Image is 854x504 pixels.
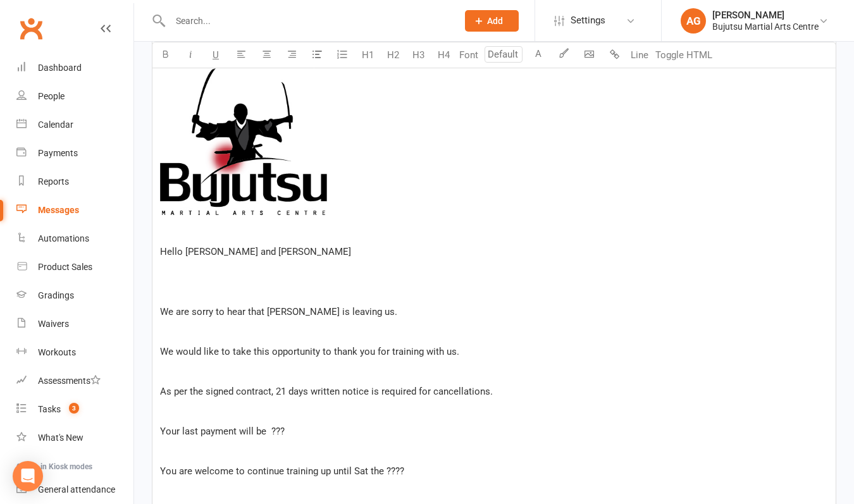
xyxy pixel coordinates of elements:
a: Assessments [16,367,133,395]
button: U [203,42,228,68]
span: Hello [PERSON_NAME] and [PERSON_NAME] [160,246,351,257]
span: We would like to take this opportunity to thank you for training with us. [160,346,459,357]
div: Product Sales [38,262,92,272]
span: As per the signed contract, 21 days written notice is required for cancellations. [160,386,493,397]
div: Payments [38,148,78,158]
button: Font [456,42,481,68]
div: What's New [38,433,84,443]
div: Bujutsu Martial Arts Centre [712,21,819,32]
button: H3 [405,42,431,68]
div: Messages [38,205,79,215]
a: Workouts [16,338,133,367]
div: Open Intercom Messenger [13,461,43,491]
img: 2035d717-7c62-463b-a115-6a901fd5f771.jpg [160,68,327,215]
button: Line [627,42,652,68]
div: Automations [38,233,89,243]
a: Product Sales [16,253,133,281]
button: Add [465,10,519,32]
span: Add [487,16,503,26]
a: People [16,82,133,111]
div: Assessments [38,376,101,386]
input: Default [485,46,523,63]
div: Workouts [38,347,76,357]
a: Waivers [16,310,133,338]
button: Toggle HTML [652,42,715,68]
a: Payments [16,139,133,168]
a: General attendance kiosk mode [16,476,133,504]
span: 3 [69,403,79,414]
button: H2 [380,42,405,68]
a: Calendar [16,111,133,139]
div: Tasks [38,404,61,414]
a: Reports [16,168,133,196]
div: Dashboard [38,63,82,73]
a: Automations [16,224,133,253]
button: H4 [431,42,456,68]
div: Reports [38,176,69,187]
div: Waivers [38,319,69,329]
button: H1 [355,42,380,68]
a: Messages [16,196,133,224]
a: Clubworx [15,13,47,44]
span: Your last payment will be ??? [160,426,285,437]
div: [PERSON_NAME] [712,9,819,21]
a: Dashboard [16,54,133,82]
div: AG [681,8,706,34]
span: You are welcome to continue training up until Sat the ???? [160,465,404,477]
div: Gradings [38,290,74,300]
div: Calendar [38,120,73,130]
div: General attendance [38,484,115,495]
input: Search... [166,12,449,30]
div: People [38,91,65,101]
span: Settings [571,6,605,35]
span: We are sorry to hear that [PERSON_NAME] is leaving us. [160,306,397,317]
a: Tasks 3 [16,395,133,424]
span: U [213,49,219,61]
a: What's New [16,424,133,452]
button: A [526,42,551,68]
a: Gradings [16,281,133,310]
